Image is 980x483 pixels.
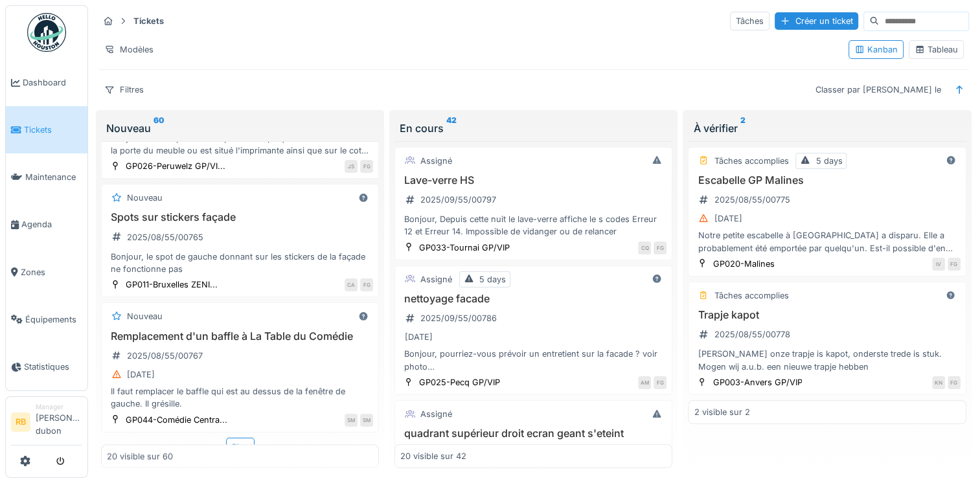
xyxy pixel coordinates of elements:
[36,402,82,412] div: Manager
[712,258,774,270] div: GP020-Malines
[98,40,159,59] div: Modèles
[420,273,452,286] div: Assigné
[128,15,169,27] strong: Tickets
[400,450,466,462] div: 20 visible sur 42
[740,120,745,136] sup: 2
[405,331,433,343] div: [DATE]
[127,192,163,204] div: Nouveau
[126,278,218,291] div: GP011-Bruxelles ZENI...
[107,251,373,275] div: Bonjour, le spot de gauche donnant sur les stickers de la façade ne fonctionne pas
[638,376,651,389] div: AM
[345,160,358,173] div: JS
[6,343,87,390] a: Statistiques
[127,350,203,362] div: 2025/08/55/00767
[714,289,788,302] div: Tâches accomplies
[360,278,373,291] div: FG
[27,13,66,52] img: Badge_color-CXgf-gQk.svg
[345,414,358,427] div: SM
[419,376,500,388] div: GP025-Pecq GP/VIP
[694,229,960,254] div: Notre petite escabelle à [GEOGRAPHIC_DATA] a disparu. Elle a probablement été emportée par quelqu...
[915,43,958,56] div: Tableau
[479,273,506,286] div: 5 days
[420,408,452,420] div: Assigné
[21,218,82,230] span: Agenda
[714,155,788,167] div: Tâches accomplies
[932,258,945,271] div: IV
[400,293,667,305] h3: nettoyage facade
[654,241,667,254] div: FG
[21,266,82,278] span: Zones
[25,313,82,326] span: Équipements
[400,348,667,372] div: Bonjour, pourriez-vous prévoir un entretient sur la facade ? voir photo bien à vous
[638,241,651,254] div: CQ
[815,155,842,167] div: 5 days
[6,201,87,248] a: Agenda
[127,368,155,381] div: [DATE]
[107,385,373,410] div: Il faut remplacer le baffle qui est au dessus de la fenêtre de gauche. Il grésille.
[127,310,163,322] div: Nouveau
[400,120,667,136] div: En cours
[420,155,452,167] div: Assigné
[107,330,373,343] h3: Remplacement d'un baffle à La Table du Comédie
[107,211,373,223] h3: Spots sur stickers façade
[948,258,961,271] div: FG
[24,361,82,373] span: Statistiques
[107,132,373,157] div: bonjour serait-il possible de placer des plaques d'aerations sur la porte du meuble ou est situé ...
[932,376,945,389] div: KN
[810,80,947,99] div: Classer par [PERSON_NAME] le
[36,402,82,442] li: [PERSON_NAME] dubon
[714,212,742,225] div: [DATE]
[360,160,373,173] div: FG
[127,231,203,243] div: 2025/08/55/00765
[11,402,82,445] a: RB Manager[PERSON_NAME] dubon
[98,80,150,99] div: Filtres
[446,120,457,136] sup: 42
[360,414,373,427] div: SM
[126,160,225,172] div: GP026-Peruwelz GP/VI...
[23,76,82,89] span: Dashboard
[6,59,87,106] a: Dashboard
[400,213,667,238] div: Bonjour, Depuis cette nuit le lave-verre affiche le s codes Erreur 12 et Erreur 14. Impossible de...
[714,194,790,206] div: 2025/08/55/00775
[6,153,87,201] a: Maintenance
[11,412,30,432] li: RB
[854,43,898,56] div: Kanban
[25,171,82,183] span: Maintenance
[693,120,961,136] div: À vérifier
[126,414,227,426] div: GP044-Comédie Centra...
[420,312,497,324] div: 2025/09/55/00786
[730,12,769,30] div: Tâches
[694,174,960,186] h3: Escabelle GP Malines
[654,376,667,389] div: FG
[226,438,255,456] div: Plus
[694,406,749,418] div: 2 visible sur 2
[694,309,960,321] h3: Trapje kapot
[345,278,358,291] div: CA
[6,249,87,296] a: Zones
[6,296,87,343] a: Équipements
[948,376,961,389] div: FG
[107,450,173,462] div: 20 visible sur 60
[6,106,87,153] a: Tickets
[775,12,858,30] div: Créer un ticket
[420,194,496,206] div: 2025/09/55/00797
[694,348,960,372] div: [PERSON_NAME] onze trapje is kapot, onderste trede is stuk. Mogen wij a.u.b. een nieuwe trapje he...
[400,174,667,186] h3: Lave-verre HS
[714,328,790,341] div: 2025/08/55/00778
[24,124,82,136] span: Tickets
[154,120,165,136] sup: 60
[400,427,667,440] h3: quadrant supérieur droit ecran geant s'eteint
[712,376,802,388] div: GP003-Anvers GP/VIP
[106,120,374,136] div: Nouveau
[419,241,510,254] div: GP033-Tournai GP/VIP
